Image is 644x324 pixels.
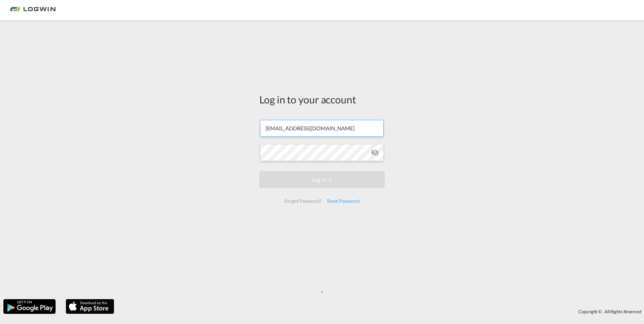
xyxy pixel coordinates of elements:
[65,298,115,315] img: apple.png
[259,171,385,188] button: LOGIN
[10,3,56,18] img: 2761ae10d95411efa20a1f5e0282d2d7.png
[118,306,644,317] div: Copyright © . All Rights Reserved
[282,195,324,207] div: Forgot Password?
[324,195,362,207] div: Reset Password
[3,298,56,315] img: google.png
[371,149,379,157] md-icon: icon-eye-off
[259,92,385,106] div: Log in to your account
[260,120,384,137] input: Enter email/phone number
